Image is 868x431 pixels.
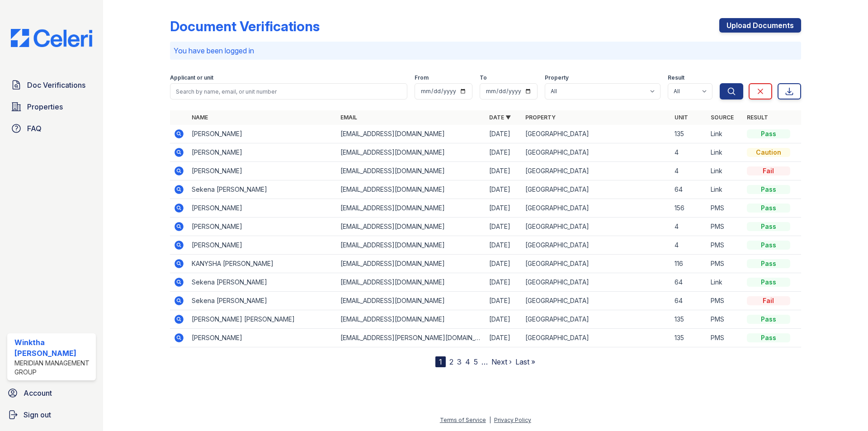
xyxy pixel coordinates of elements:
[747,185,790,194] div: Pass
[486,310,522,329] td: [DATE]
[545,74,569,81] label: Property
[747,333,790,342] div: Pass
[707,218,743,236] td: PMS
[415,74,429,81] label: From
[474,357,478,366] a: 5
[337,199,486,218] td: [EMAIL_ADDRESS][DOMAIN_NAME]
[668,74,684,81] label: Result
[525,114,556,121] a: Property
[671,199,707,218] td: 156
[719,18,801,33] a: Upload Documents
[671,292,707,310] td: 64
[4,384,99,402] a: Account
[486,329,522,347] td: [DATE]
[457,357,462,366] a: 3
[707,255,743,273] td: PMS
[27,101,63,112] span: Properties
[337,125,486,143] td: [EMAIL_ADDRESS][DOMAIN_NAME]
[671,125,707,143] td: 135
[707,125,743,143] td: Link
[747,315,790,324] div: Pass
[675,114,688,121] a: Unit
[188,329,337,347] td: [PERSON_NAME]
[337,218,486,236] td: [EMAIL_ADDRESS][DOMAIN_NAME]
[522,255,670,273] td: [GEOGRAPHIC_DATA]
[707,199,743,218] td: PMS
[24,388,52,398] span: Account
[188,273,337,292] td: Sekena [PERSON_NAME]
[337,143,486,162] td: [EMAIL_ADDRESS][DOMAIN_NAME]
[707,273,743,292] td: Link
[188,162,337,180] td: [PERSON_NAME]
[707,292,743,310] td: PMS
[707,236,743,255] td: PMS
[522,180,670,199] td: [GEOGRAPHIC_DATA]
[671,255,707,273] td: 116
[188,292,337,310] td: Sekena [PERSON_NAME]
[340,114,357,121] a: Email
[14,359,92,377] div: Meridian Management Group
[337,292,486,310] td: [EMAIL_ADDRESS][DOMAIN_NAME]
[747,204,790,213] div: Pass
[671,143,707,162] td: 4
[671,310,707,329] td: 135
[707,180,743,199] td: Link
[24,409,51,420] span: Sign out
[7,76,96,94] a: Doc Verifications
[337,236,486,255] td: [EMAIL_ADDRESS][DOMAIN_NAME]
[486,125,522,143] td: [DATE]
[486,255,522,273] td: [DATE]
[440,417,486,423] a: Terms of Service
[174,45,797,56] p: You have been logged in
[486,162,522,180] td: [DATE]
[747,148,790,157] div: Caution
[188,218,337,236] td: [PERSON_NAME]
[489,417,491,423] div: |
[522,292,670,310] td: [GEOGRAPHIC_DATA]
[481,356,488,367] span: …
[7,98,96,116] a: Properties
[188,125,337,143] td: [PERSON_NAME]
[747,222,790,231] div: Pass
[522,273,670,292] td: [GEOGRAPHIC_DATA]
[671,218,707,236] td: 4
[188,310,337,329] td: [PERSON_NAME] [PERSON_NAME]
[337,255,486,273] td: [EMAIL_ADDRESS][DOMAIN_NAME]
[435,356,446,367] div: 1
[711,114,734,121] a: Source
[337,273,486,292] td: [EMAIL_ADDRESS][DOMAIN_NAME]
[170,83,407,99] input: Search by name, email, or unit number
[486,273,522,292] td: [DATE]
[747,259,790,268] div: Pass
[170,18,320,34] div: Document Verifications
[747,129,790,138] div: Pass
[486,218,522,236] td: [DATE]
[480,74,487,81] label: To
[337,310,486,329] td: [EMAIL_ADDRESS][DOMAIN_NAME]
[188,236,337,255] td: [PERSON_NAME]
[707,162,743,180] td: Link
[465,357,470,366] a: 4
[489,114,511,121] a: Date ▼
[522,162,670,180] td: [GEOGRAPHIC_DATA]
[4,406,99,424] a: Sign out
[188,143,337,162] td: [PERSON_NAME]
[188,199,337,218] td: [PERSON_NAME]
[14,337,92,359] div: Winktha [PERSON_NAME]
[337,180,486,199] td: [EMAIL_ADDRESS][DOMAIN_NAME]
[707,310,743,329] td: PMS
[522,310,670,329] td: [GEOGRAPHIC_DATA]
[671,236,707,255] td: 4
[522,199,670,218] td: [GEOGRAPHIC_DATA]
[449,357,453,366] a: 2
[188,180,337,199] td: Sekena [PERSON_NAME]
[671,273,707,292] td: 64
[27,123,42,134] span: FAQ
[486,292,522,310] td: [DATE]
[188,255,337,273] td: KANYSHA [PERSON_NAME]
[515,357,535,366] a: Last »
[337,162,486,180] td: [EMAIL_ADDRESS][DOMAIN_NAME]
[522,143,670,162] td: [GEOGRAPHIC_DATA]
[747,166,790,175] div: Fail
